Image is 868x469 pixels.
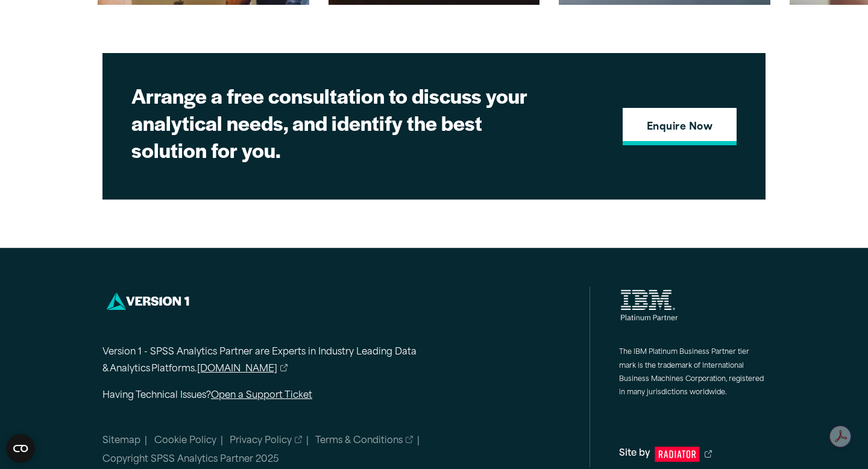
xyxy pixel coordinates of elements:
[102,455,279,464] span: Copyright SPSS Analytics Partner 2025
[623,108,737,145] a: Enquire Now
[131,82,553,163] h2: Arrange a free consultation to discuss your analytical needs, and identify the best solution for ...
[102,344,464,379] p: Version 1 - SPSS Analytics Partner are Experts in Industry Leading Data & Analytics Platforms.
[6,434,35,463] button: Open CMP widget
[102,388,464,405] p: Having Technical Issues?
[230,434,302,449] a: Privacy Policy
[102,436,140,445] a: Sitemap
[197,361,288,379] a: [DOMAIN_NAME]
[154,436,216,445] a: Cookie Policy
[647,120,712,136] strong: Enquire Now
[619,346,766,400] p: The IBM Platinum Business Partner tier mark is the trademark of International Business Machines C...
[655,447,700,462] svg: Radiator Digital
[619,445,766,463] a: Site by Radiator Digital
[102,434,590,468] nav: Minor links within the footer
[315,434,413,449] a: Terms & Conditions
[211,391,312,400] a: Open a Support Ticket
[619,445,650,463] span: Site by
